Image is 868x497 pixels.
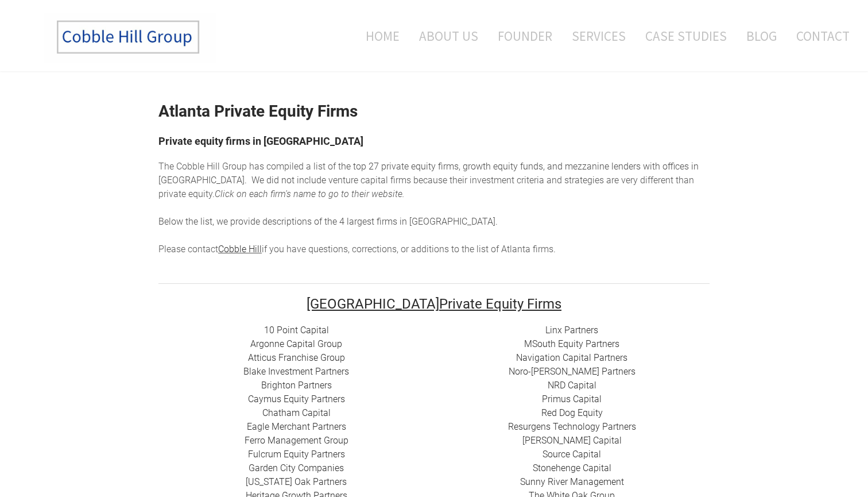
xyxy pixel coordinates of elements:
font: Private equity firms in [GEOGRAPHIC_DATA] [158,135,363,147]
a: Navigation Capital Partners [516,352,627,363]
a: Caymus Equity Partners [248,394,345,404]
div: he top 27 private equity firms, growth equity funds, and mezzanine lenders with offices in [GEOGR... [158,160,710,256]
a: Linx Partners [545,325,598,336]
a: NRD Capital [548,380,596,391]
a: Argonne Capital Group [250,338,342,349]
strong: Atlanta Private Equity Firms [158,102,358,121]
a: Source Capital [542,449,601,460]
a: About Us [410,12,487,60]
a: Garden City Companies [249,463,344,473]
a: 10 Point Capital [264,325,329,336]
em: Click on each firm's name to go to their website. [215,188,405,199]
span: The Cobble Hill Group has compiled a list of t [158,161,341,172]
a: MSouth Equity Partners [524,338,619,349]
a: Case Studies [637,12,735,60]
a: Founder [489,12,561,60]
a: Chatham Capital [262,407,331,418]
a: Cobble Hill [218,244,262,255]
font: Private Equity Firms [307,296,561,312]
a: Fulcrum Equity Partners​​ [248,449,345,460]
font: [GEOGRAPHIC_DATA] [307,296,439,312]
a: [PERSON_NAME] Capital [522,435,622,446]
a: Stonehenge Capital [533,463,611,473]
a: Primus Capital [542,394,602,404]
span: Please contact if you have questions, corrections, or additions to the list of Atlanta firms. [158,244,556,255]
a: Red Dog Equity [541,407,603,418]
a: Noro-[PERSON_NAME] Partners [509,366,635,377]
a: Blog [738,12,785,60]
a: Contact [788,12,850,60]
a: Brighton Partners [261,380,332,391]
a: ​Resurgens Technology Partners [508,421,636,432]
a: [US_STATE] Oak Partners [246,476,347,487]
a: Ferro Management Group [245,435,348,446]
a: Services [563,12,634,60]
a: Eagle Merchant Partners [247,421,346,432]
a: Atticus Franchise Group [248,352,345,363]
span: enture capital firms because their investment criteria and strategies are very different than pri... [158,175,694,199]
a: Sunny River Management [520,476,624,487]
a: Home [348,12,408,60]
a: Blake Investment Partners [243,366,349,377]
img: The Cobble Hill Group LLC [44,12,216,63]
